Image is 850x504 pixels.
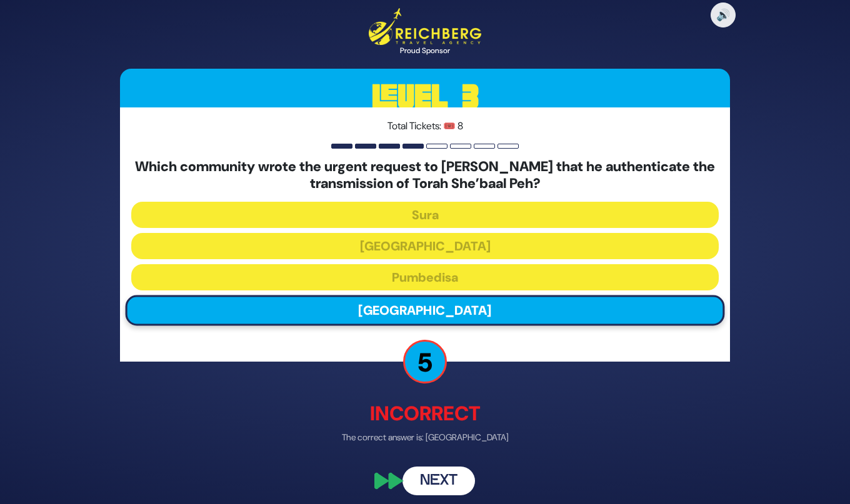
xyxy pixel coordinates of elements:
h5: Which community wrote the urgent request to [PERSON_NAME] that he authenticate the transmission o... [131,159,719,192]
img: Reichberg Travel [369,8,481,45]
div: Proud Sponsor [369,46,481,57]
p: 5 [403,340,447,384]
p: Incorrect [120,399,730,429]
button: Sura [131,202,719,229]
p: The correct answer is: [GEOGRAPHIC_DATA] [120,432,730,445]
p: Total Tickets: 🎟️ 8 [131,119,719,134]
button: 🔊 [711,2,736,27]
button: Next [402,467,475,496]
button: [GEOGRAPHIC_DATA] [126,295,725,326]
h3: Level 3 [120,69,730,126]
button: Pumbedisa [131,265,719,291]
button: [GEOGRAPHIC_DATA] [131,234,719,260]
